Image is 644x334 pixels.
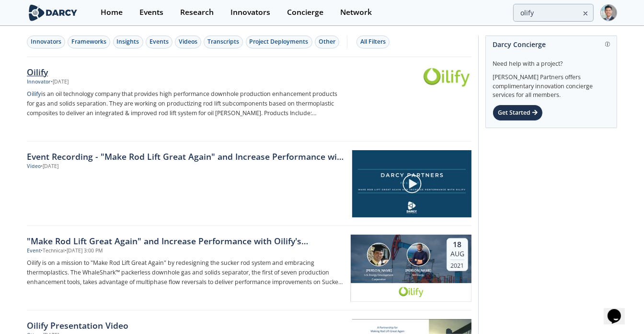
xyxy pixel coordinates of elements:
[493,53,610,68] div: Need help with a project?
[364,273,394,281] div: U.S. Energy Development Corporation
[493,36,610,53] div: Darcy Concierge
[27,78,51,86] div: Innovator
[403,268,433,274] div: [PERSON_NAME]
[493,68,610,100] div: [PERSON_NAME] Partners offers complimentary innovation concierge services for all members.
[450,240,464,250] div: 18
[356,36,390,48] button: All Filters
[41,247,103,255] div: • Technical • [DATE] 3:00 PM
[402,174,422,194] img: play-chapters-gray.svg
[41,163,58,170] div: • [DATE]
[27,226,471,310] a: "Make Rod Lift Great Again" and Increase Performance with Oilify's Packerless Downhole Separator,...
[403,273,433,277] div: SM Energy
[27,163,41,170] div: Video
[398,286,425,298] img: 1640879763897-oilify.PNG
[407,243,430,266] img: Martin Lozano
[493,105,543,121] div: Get Started
[27,36,65,48] button: Innovators
[604,296,634,324] iframe: chat widget
[287,9,323,16] div: Concierge
[315,36,339,48] button: Other
[27,258,344,287] p: Oilify is on a mission to "Make Rod Lift Great Again" by redesigning the sucker rod system and em...
[230,9,270,16] div: Innovators
[101,9,123,16] div: Home
[180,9,214,16] div: Research
[139,9,163,16] div: Events
[71,37,106,46] div: Frameworks
[27,90,41,98] strong: Oilify
[27,150,345,163] a: Event Recording - "Make Rod Lift Great Again" and Increase Performance with Oilify's Packerless D...
[340,9,372,16] div: Network
[27,4,79,21] img: logo-wide.svg
[450,260,464,269] div: 2021
[27,235,344,247] div: "Make Rod Lift Great Again" and Increase Performance with Oilify's Packerless Downhole Separator,...
[51,78,69,86] div: • [DATE]
[367,243,391,266] img: Eddie Watson
[175,36,201,48] button: Videos
[27,57,471,142] a: Oilify Innovator •[DATE] Oilifyis an oil technology company that provides high performance downho...
[207,37,239,46] div: Transcripts
[68,36,110,48] button: Frameworks
[319,37,335,46] div: Other
[450,250,464,258] div: Aug
[600,4,617,21] img: Profile
[179,37,197,46] div: Videos
[513,4,594,22] input: Advanced Search
[605,42,610,47] img: information.svg
[27,319,344,332] div: Oilify Presentation Video
[250,37,309,46] div: Project Deployments
[146,36,172,48] button: Events
[27,89,344,118] p: is an oil technology company that provides high performance downhole production enhancement produ...
[360,37,386,46] div: All Filters
[204,36,243,48] button: Transcripts
[364,268,394,274] div: [PERSON_NAME]
[31,37,61,46] div: Innovators
[27,66,344,78] div: Oilify
[246,36,312,48] button: Project Deployments
[149,37,169,46] div: Events
[423,67,470,88] img: Oilify
[113,36,143,48] button: Insights
[27,247,41,255] div: Event
[117,37,139,46] div: Insights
